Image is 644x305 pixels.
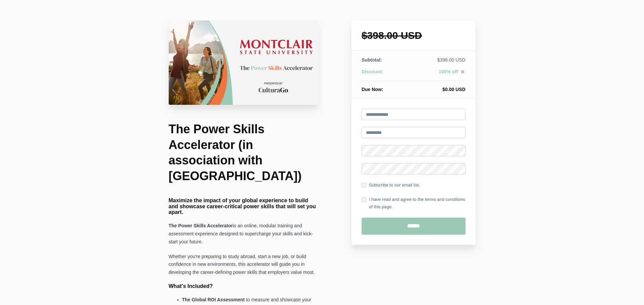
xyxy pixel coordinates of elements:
strong: The Power Skills Accelerator [169,223,233,228]
span: Subtotal: [362,57,382,63]
h1: The Power Skills Accelerator (in association with [GEOGRAPHIC_DATA]) [169,122,319,184]
span: $0.00 USD [442,87,465,92]
i: close [460,69,466,75]
input: I have read and agree to the terms and conditions of this page. [362,197,366,202]
p: is an online, modular training and assessment experience designed to supercharge your skills and ... [169,222,319,246]
label: Subscribe to our email list. [362,181,420,189]
span: 100% off [439,69,458,74]
input: Subscribe to our email list. [362,183,366,187]
th: Discount: [362,68,407,81]
p: Whether you're preparing to study abroad, start a new job, or build confidence in new environment... [169,253,319,277]
h1: $398.00 USD [362,30,466,41]
th: Due Now: [362,81,407,93]
h4: Maximize the impact of your global experience to build and showcase career-critical power skills ... [169,198,319,215]
label: I have read and agree to the terms and conditions of this page. [362,196,466,211]
a: close [458,69,466,76]
img: 22c75da-26a4-67b4-fa6d-d7146dedb322_Montclair.png [169,20,319,105]
strong: The Global ROI Assessment [182,297,245,302]
td: $398.00 USD [407,57,465,68]
h4: What's Included? [169,283,319,289]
